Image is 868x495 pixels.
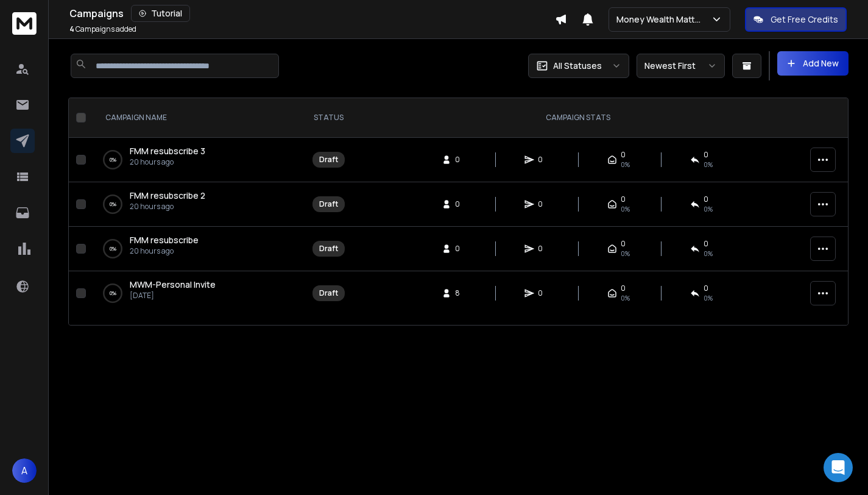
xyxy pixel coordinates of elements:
[455,244,467,254] span: 0
[621,194,626,204] span: 0
[304,98,353,138] th: STATUS
[319,244,338,254] div: Draft
[130,279,216,290] span: MWM-Personal Invite
[130,190,205,201] span: FMM resubscribe 2
[353,98,803,138] th: CAMPAIGN STATS
[704,160,713,169] span: 0%
[69,5,555,22] div: Campaigns
[704,249,713,258] span: 0%
[538,199,550,209] span: 0
[621,249,630,258] span: 0%
[704,293,713,303] span: 0%
[130,145,205,157] span: FMM resubscribe 3
[91,138,304,182] td: 0%FMM resubscribe 320 hours ago
[621,160,630,169] span: 0%
[824,453,853,482] div: Open Intercom Messenger
[130,291,216,301] p: [DATE]
[455,199,467,209] span: 0
[110,198,116,210] p: 0 %
[777,51,849,76] button: Add New
[704,239,708,249] span: 0
[621,293,630,303] span: 0%
[91,182,304,227] td: 0%FMM resubscribe 220 hours ago
[91,98,304,138] th: CAMPAIGN NAME
[455,155,467,165] span: 0
[319,155,338,165] div: Draft
[616,13,711,26] p: Money Wealth Matters
[130,202,205,212] p: 20 hours ago
[621,283,626,293] span: 0
[110,243,116,255] p: 0 %
[704,204,713,214] span: 0%
[319,288,338,298] div: Draft
[91,271,304,316] td: 0%MWM-Personal Invite[DATE]
[745,7,847,32] button: Get Free Credits
[621,239,626,249] span: 0
[130,279,216,291] a: MWM-Personal Invite
[131,5,190,22] button: Tutorial
[455,288,467,298] span: 8
[91,227,304,271] td: 0%FMM resubscribe20 hours ago
[538,155,550,165] span: 0
[130,145,205,157] a: FMM resubscribe 3
[553,60,602,72] p: All Statuses
[69,24,74,34] span: 4
[130,246,199,256] p: 20 hours ago
[12,458,37,483] button: A
[110,154,116,166] p: 0 %
[704,150,708,160] span: 0
[319,199,338,209] div: Draft
[704,283,708,293] span: 0
[621,204,630,214] span: 0%
[637,54,725,78] button: Newest First
[69,24,136,34] p: Campaigns added
[130,157,205,167] p: 20 hours ago
[704,194,708,204] span: 0
[538,244,550,254] span: 0
[130,190,205,202] a: FMM resubscribe 2
[771,13,838,26] p: Get Free Credits
[110,287,116,299] p: 0 %
[130,234,199,246] a: FMM resubscribe
[621,150,626,160] span: 0
[538,288,550,298] span: 0
[130,234,199,246] span: FMM resubscribe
